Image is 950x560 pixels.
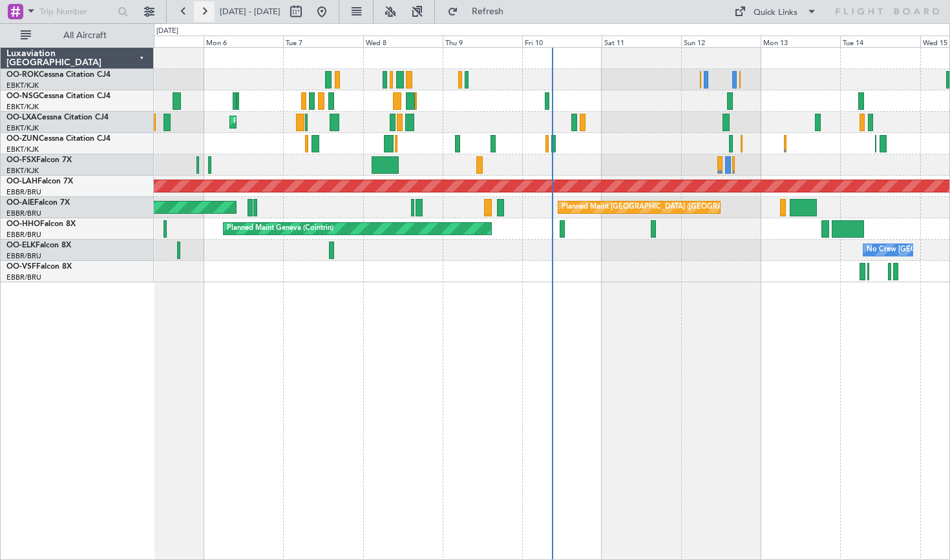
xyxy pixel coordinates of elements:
a: EBBR/BRU [6,230,41,240]
div: Sat 11 [602,36,681,47]
div: Quick Links [754,6,797,19]
span: OO-ELK [6,242,36,249]
div: Sun 12 [681,36,761,47]
a: EBKT/KJK [6,81,39,90]
span: OO-FSX [6,156,36,164]
button: Refresh [441,1,519,22]
span: OO-ZUN [6,135,39,143]
span: OO-LAH [6,178,37,185]
div: [DATE] [156,26,178,37]
a: EBBR/BRU [6,273,41,282]
a: OO-LXACessna Citation CJ4 [6,114,109,121]
button: Quick Links [728,1,823,22]
div: Sun 5 [124,36,204,47]
span: OO-VSF [6,263,36,271]
a: EBKT/KJK [6,166,39,176]
div: Mon 6 [204,36,283,47]
span: OO-AIE [6,199,34,207]
a: EBBR/BRU [6,251,41,261]
a: OO-ROKCessna Citation CJ4 [6,71,111,79]
div: Mon 13 [761,36,840,47]
a: OO-VSFFalcon 8X [6,263,72,271]
a: OO-NSGCessna Citation CJ4 [6,92,111,100]
a: OO-ZUNCessna Citation CJ4 [6,135,111,143]
span: OO-LXA [6,114,37,121]
input: Trip Number [39,2,114,21]
a: OO-HHOFalcon 8X [6,220,76,228]
span: OO-NSG [6,92,39,100]
span: [DATE] - [DATE] [220,6,280,17]
div: Planned Maint Kortrijk-[GEOGRAPHIC_DATA] [233,112,384,132]
a: OO-FSXFalcon 7X [6,156,72,164]
span: Refresh [461,7,515,16]
a: OO-LAHFalcon 7X [6,178,73,185]
div: Tue 14 [840,36,920,47]
a: EBKT/KJK [6,145,39,154]
div: Thu 9 [443,36,522,47]
a: EBBR/BRU [6,187,41,197]
span: All Aircraft [34,31,136,40]
a: EBKT/KJK [6,123,39,133]
button: All Aircraft [14,25,140,46]
a: OO-ELKFalcon 8X [6,242,71,249]
div: Fri 10 [522,36,602,47]
span: OO-HHO [6,220,40,228]
div: Planned Maint [GEOGRAPHIC_DATA] ([GEOGRAPHIC_DATA]) [562,198,765,217]
div: Tue 7 [283,36,363,47]
div: Planned Maint Geneva (Cointrin) [227,219,333,238]
a: OO-AIEFalcon 7X [6,199,70,207]
span: OO-ROK [6,71,39,79]
a: EBBR/BRU [6,209,41,218]
div: Wed 8 [363,36,443,47]
a: EBKT/KJK [6,102,39,112]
